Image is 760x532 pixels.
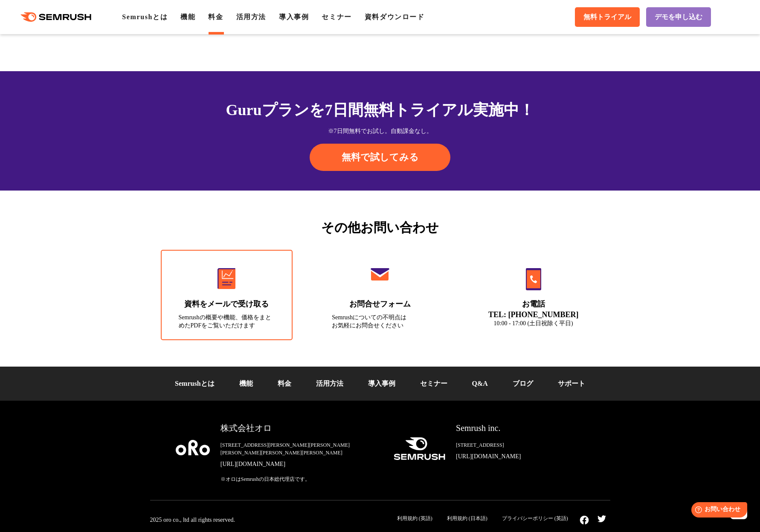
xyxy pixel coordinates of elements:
div: ※7日間無料でお試し。自動課金なし。 [150,127,610,136]
a: セミナー [322,13,351,20]
a: 機能 [239,380,253,387]
a: 活用方法 [316,380,343,387]
div: TEL: [PHONE_NUMBER] [485,310,582,319]
a: 資料をメールで受け取る Semrushの概要や機能、価格をまとめたPDFをご覧いただけます [161,250,293,340]
div: お問合せフォーム [332,299,428,309]
img: twitter [598,515,606,522]
a: Semrushとは [122,13,168,20]
iframe: Help widget launcher [684,499,751,523]
div: Guruプランを7日間 [150,98,610,121]
a: Q&A [472,380,488,387]
a: 料金 [208,13,223,20]
div: お電話 [485,299,582,309]
div: Semrushの概要や機能、価格をまとめたPDFをご覧いただけます [179,313,275,330]
a: [URL][DOMAIN_NAME] [220,460,380,468]
div: 10:00 - 17:00 (土日祝除く平日) [485,319,582,327]
a: 無料トライアル [575,7,640,27]
a: 無料で試してみる [310,144,450,171]
a: 利用規約 (日本語) [447,515,487,521]
div: [STREET_ADDRESS][PERSON_NAME][PERSON_NAME][PERSON_NAME][PERSON_NAME][PERSON_NAME] [220,441,380,457]
div: 株式会社オロ [220,422,380,434]
a: 利用規約 (英語) [397,515,432,521]
a: 料金 [278,380,291,387]
span: 無料トライアル [583,13,631,22]
a: 資料ダウンロード [365,13,425,20]
div: ※オロはSemrushの日本総代理店です。 [220,475,380,483]
a: デモを申し込む [646,7,711,27]
div: [STREET_ADDRESS] [456,441,584,449]
a: サポート [558,380,585,387]
a: 活用方法 [236,13,266,20]
div: その他お問い合わせ [150,218,610,237]
a: お問合せフォーム Semrushについての不明点はお気軽にお問合せください [314,250,446,340]
div: Semrush inc. [456,422,584,434]
div: Semrushについての不明点は お気軽にお問合せください [332,313,428,330]
img: facebook [580,515,589,525]
img: oro company [176,440,210,455]
span: 無料で試してみる [342,151,419,164]
a: プライバシーポリシー (英語) [502,515,568,521]
a: セミナー [420,380,447,387]
a: 導入事例 [279,13,309,20]
div: 2025 oro co., ltd all rights reserved. [150,516,235,524]
a: 機能 [180,13,195,20]
a: [URL][DOMAIN_NAME] [456,452,584,461]
div: 資料をメールで受け取る [179,299,275,309]
a: Semrushとは [175,380,214,387]
span: デモを申し込む [655,13,702,22]
a: 導入事例 [368,380,395,387]
span: 無料トライアル実施中！ [363,101,534,119]
a: ブログ [513,380,533,387]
